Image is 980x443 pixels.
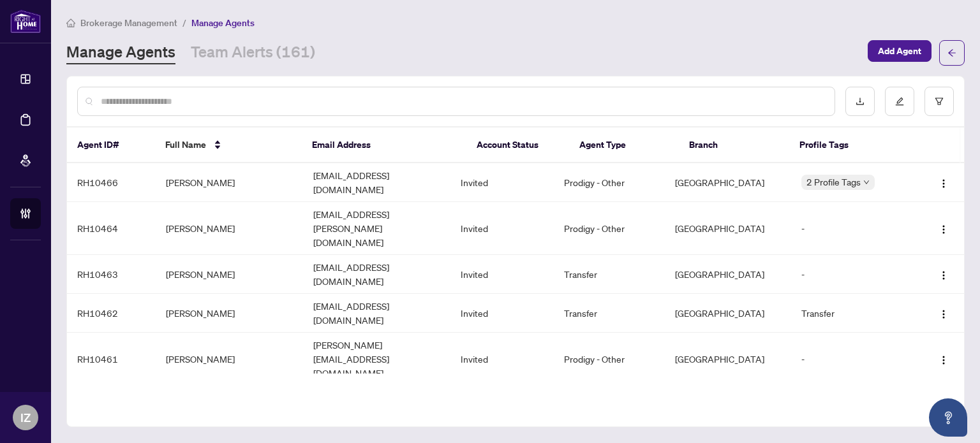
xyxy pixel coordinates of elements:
th: Email Address [302,127,466,163]
td: RH10463 [67,255,156,294]
td: Transfer [791,294,917,333]
td: [PERSON_NAME] [156,202,303,255]
td: [EMAIL_ADDRESS][DOMAIN_NAME] [303,163,450,202]
th: Branch [679,127,789,163]
td: Invited [450,255,554,294]
button: Add Agent [868,40,932,62]
td: [GEOGRAPHIC_DATA] [665,333,792,386]
button: Logo [933,172,954,192]
span: download [856,97,865,106]
td: Transfer [554,294,664,333]
td: [GEOGRAPHIC_DATA] [665,202,792,255]
td: [PERSON_NAME] [156,255,303,294]
span: edit [895,97,904,106]
th: Agent Type [569,127,679,163]
img: logo [10,10,41,33]
td: [PERSON_NAME] [156,294,303,333]
td: Invited [450,202,554,255]
button: download [845,87,875,116]
td: Prodigy - Other [554,333,664,386]
span: filter [935,97,944,106]
span: Manage Agents [191,17,255,29]
td: - [791,333,917,386]
a: Manage Agents [66,41,175,64]
td: Invited [450,294,554,333]
span: Add Agent [878,41,921,61]
a: Team Alerts (161) [191,41,315,64]
img: Logo [939,355,949,365]
td: Invited [450,163,554,202]
button: edit [885,87,914,116]
td: [PERSON_NAME][EMAIL_ADDRESS][DOMAIN_NAME] [303,333,450,386]
td: RH10466 [67,163,156,202]
th: Agent ID# [67,127,155,163]
button: Logo [933,303,954,323]
td: - [791,255,917,294]
td: [EMAIL_ADDRESS][PERSON_NAME][DOMAIN_NAME] [303,202,450,255]
th: Profile Tags [789,127,914,163]
td: Prodigy - Other [554,202,664,255]
td: RH10461 [67,333,156,386]
td: [GEOGRAPHIC_DATA] [665,255,792,294]
button: Open asap [929,398,967,437]
img: Logo [939,309,949,319]
td: RH10464 [67,202,156,255]
td: Transfer [554,255,664,294]
img: Logo [939,178,949,189]
span: Full Name [165,138,206,152]
td: [EMAIL_ADDRESS][DOMAIN_NAME] [303,255,450,294]
td: [EMAIL_ADDRESS][DOMAIN_NAME] [303,294,450,333]
td: Invited [450,333,554,386]
img: Logo [939,270,949,280]
td: RH10462 [67,294,156,333]
span: down [863,179,870,185]
span: home [66,18,75,27]
span: Brokerage Management [80,17,177,29]
span: IZ [20,409,31,426]
td: - [791,202,917,255]
td: [PERSON_NAME] [156,163,303,202]
span: 2 Profile Tags [806,175,861,189]
button: Logo [933,349,954,369]
th: Full Name [155,127,302,163]
li: / [182,15,186,30]
button: Logo [933,218,954,238]
td: [GEOGRAPHIC_DATA] [665,163,792,202]
img: Logo [939,224,949,235]
td: [GEOGRAPHIC_DATA] [665,294,792,333]
td: [PERSON_NAME] [156,333,303,386]
button: filter [924,87,954,116]
th: Account Status [466,127,569,163]
td: Prodigy - Other [554,163,664,202]
button: Logo [933,264,954,284]
span: arrow-left [947,48,956,57]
